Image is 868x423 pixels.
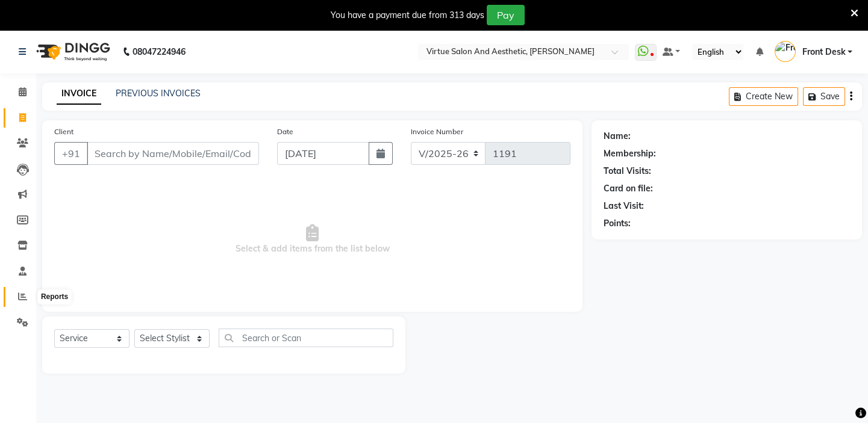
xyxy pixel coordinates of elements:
button: Pay [487,5,525,25]
input: Search or Scan [219,329,393,347]
button: Create New [729,87,798,106]
a: PREVIOUS INVOICES [116,88,201,99]
button: +91 [54,142,88,165]
div: Last Visit: [604,200,644,212]
div: Reports [38,290,71,304]
div: Name: [604,130,631,143]
input: Search by Name/Mobile/Email/Code [87,142,259,165]
a: INVOICE [57,83,101,105]
label: Client [54,126,73,137]
b: 08047224946 [133,35,186,69]
div: Card on file: [604,182,653,195]
div: Membership: [604,147,656,160]
span: Front Desk [802,46,845,58]
span: Select & add items from the list below [54,179,570,300]
div: You have a payment due from 313 days [331,9,484,22]
div: Total Visits: [604,165,651,178]
button: Save [803,87,845,106]
img: Front Desk [775,41,796,62]
label: Date [277,126,293,137]
label: Invoice Number [411,126,463,137]
div: Points: [604,217,631,230]
img: logo [31,35,113,69]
